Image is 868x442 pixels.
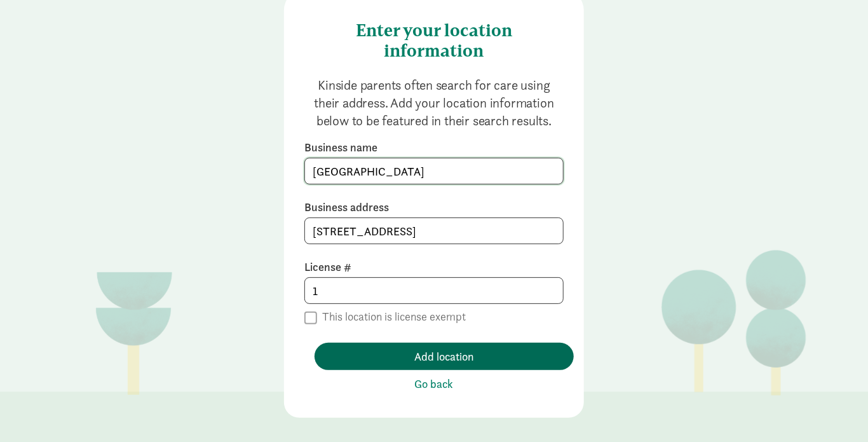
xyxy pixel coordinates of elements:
label: Business address [304,200,564,215]
span: Add location [414,348,474,365]
p: Kinside parents often search for care using their address. Add your location information below to... [304,76,564,130]
span: Go back [415,375,454,392]
button: Add location [315,343,574,370]
input: Enter a location [305,218,563,244]
button: Go back [304,375,564,392]
h4: Enter your location information [304,10,564,61]
label: This location is license exempt [317,309,466,324]
label: License # [304,259,564,275]
label: Business name [304,140,564,155]
iframe: Chat Widget [804,381,868,442]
